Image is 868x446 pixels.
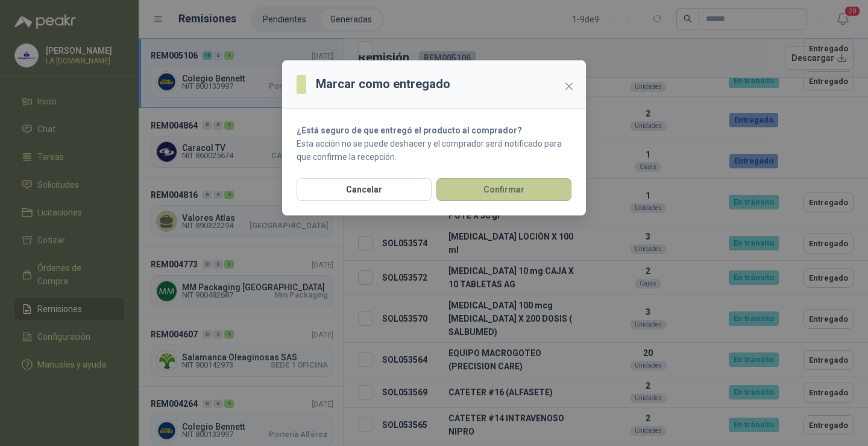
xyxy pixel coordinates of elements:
h3: Marcar como entregado [316,75,450,94]
p: Esta acción no se puede deshacer y el comprador será notificado para que confirme la recepción. [297,137,571,164]
button: Close [559,77,579,96]
button: Cancelar [297,178,432,201]
span: close [564,81,574,91]
strong: ¿Está seguro de que entregó el producto al comprador? [297,126,522,135]
button: Confirmar [436,178,571,201]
